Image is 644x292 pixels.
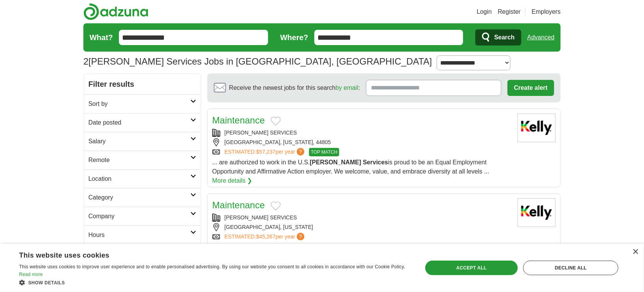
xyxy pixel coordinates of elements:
a: Company [84,207,201,225]
a: Remote [84,151,201,169]
span: ... are authorized to work in the U.S. is proud to be an Equal Employment Opportunity and Affirma... [212,159,489,175]
div: Show details [19,279,410,286]
h2: Salary [88,137,190,146]
span: $45,267 [256,234,276,240]
a: Employers [532,7,561,16]
a: ESTIMATED:$57,237per year? [224,148,306,156]
h2: Location [88,174,190,183]
h2: Hours [88,230,190,240]
a: Register [498,7,521,16]
div: This website uses cookies [19,248,391,260]
strong: [PERSON_NAME] [310,159,361,165]
div: Accept all [425,261,518,275]
a: [PERSON_NAME] SERVICES [224,130,297,136]
a: Location [84,169,201,188]
button: Add to favorite jobs [271,117,281,126]
div: [GEOGRAPHIC_DATA], [US_STATE] [212,223,511,231]
h2: Sort by [88,99,190,109]
span: Show details [28,280,65,286]
h2: Date posted [88,118,190,127]
a: Maintenance [212,200,265,210]
a: [PERSON_NAME] SERVICES [224,214,297,221]
img: Kelly Services logo [517,198,556,227]
div: [GEOGRAPHIC_DATA], [US_STATE], 44805 [212,138,511,146]
div: Close [633,249,638,255]
h2: Filter results [84,74,201,94]
span: Receive the newest jobs for this search : [229,83,360,92]
a: Sort by [84,94,201,113]
h2: Company [88,212,190,221]
a: Salary [84,132,201,151]
div: Decline all [523,261,618,275]
img: Kelly Services logo [517,114,556,142]
img: Adzuna logo [83,3,148,20]
span: TOP MATCH [309,148,339,156]
label: What? [89,32,113,43]
span: This website uses cookies to improve user experience and to enable personalised advertising. By u... [19,264,405,269]
a: by email [335,84,358,91]
span: ? [297,233,304,240]
span: Search [494,30,514,45]
button: Add to favorite jobs [271,201,281,211]
a: Login [477,7,492,16]
span: ? [297,148,304,156]
button: Create alert [507,80,554,96]
strong: Services [363,159,388,165]
a: Advanced [527,30,555,45]
a: Category [84,188,201,207]
a: Date posted [84,113,201,132]
button: Search [475,29,521,45]
h1: [PERSON_NAME] Services Jobs in [GEOGRAPHIC_DATA], [GEOGRAPHIC_DATA] [83,56,432,67]
span: $57,237 [256,149,276,155]
span: 2 [83,55,88,68]
a: Read more, opens a new window [19,272,43,277]
h2: Remote [88,156,190,165]
a: Maintenance [212,115,265,125]
label: Where? [280,32,308,43]
h2: Category [88,193,190,202]
span: For those who want to keep growing, learning, and evolving. We at [PERSON_NAME]® hear you, and we... [212,243,505,268]
a: More details ❯ [212,176,252,185]
a: Hours [84,225,201,244]
a: ESTIMATED:$45,267per year? [224,233,306,241]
